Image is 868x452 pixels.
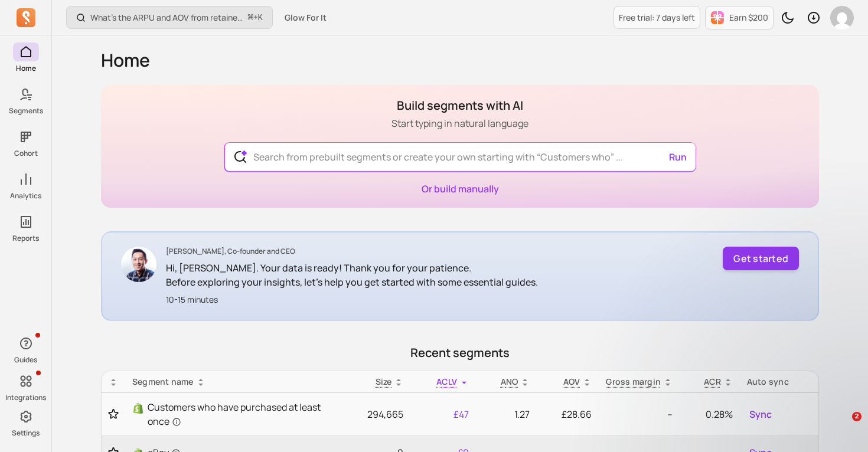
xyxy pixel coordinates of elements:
img: John Chao CEO [121,247,156,282]
span: Glow For It [285,12,327,24]
button: Get started [723,247,799,270]
a: Or build manually [422,182,499,195]
p: Settings [12,428,40,438]
p: Cohort [14,149,38,158]
span: 2 [852,412,862,421]
p: 1.27 [483,407,530,421]
button: What’s the ARPU and AOV from retained customers?⌘+K [66,6,273,29]
p: Gross margin [606,376,661,388]
button: Toggle favorite [109,408,118,420]
p: Guides [14,355,37,365]
p: [PERSON_NAME], Co-founder and CEO [166,247,538,256]
p: Reports [12,234,39,243]
p: £47 [417,407,469,421]
a: Free trial: 7 days left [614,6,700,29]
span: + [248,11,263,24]
button: Earn $200 [705,6,774,30]
button: Guides [13,332,39,367]
span: Size [376,376,392,387]
p: -- [606,407,673,421]
button: Toggle dark mode [776,6,800,30]
p: Before exploring your insights, let's help you get started with some essential guides. [166,275,538,289]
iframe: Intercom live chat [828,412,856,440]
img: avatar [830,6,854,30]
kbd: ⌘ [247,11,254,25]
p: 10-15 minutes [166,294,538,306]
p: Integrations [5,393,46,402]
p: Analytics [10,191,41,201]
h1: Home [101,50,819,71]
p: Free trial: 7 days left [619,12,695,24]
p: Start typing in natural language [391,116,528,130]
p: £28.66 [544,407,592,421]
kbd: K [258,13,263,22]
p: AOV [563,376,580,388]
p: Segments [9,106,43,116]
p: Hi, [PERSON_NAME]. Your data is ready! Thank you for your patience. [166,261,538,275]
p: Earn $200 [729,12,768,24]
p: 294,665 [347,407,403,421]
img: Shopify [132,402,144,414]
button: Glow For It [278,7,334,28]
span: ACLV [436,376,457,387]
input: Search from prebuilt segments or create your own starting with “Customers who” ... [244,143,677,171]
p: Home [16,64,36,73]
p: What’s the ARPU and AOV from retained customers? [90,12,243,24]
p: Recent segments [101,345,819,361]
span: Customers who have purchased at least once [148,400,333,428]
button: Run [664,145,691,169]
div: Segment name [132,376,333,388]
h1: Build segments with AI [391,97,528,114]
a: ShopifyCustomers who have purchased at least once [132,400,333,428]
span: ANO [501,376,518,387]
